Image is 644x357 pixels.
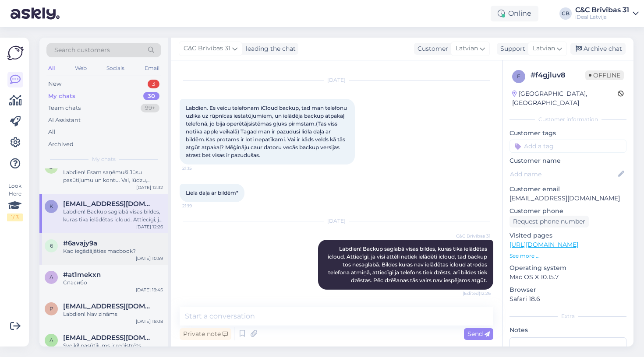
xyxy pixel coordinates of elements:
[456,44,478,53] span: Latvian
[143,92,159,101] div: 30
[63,247,163,255] div: Kad iegādājāties macbook?
[7,182,23,221] div: Look Here
[148,80,159,88] div: 3
[328,245,488,283] span: Labdien! Backup saglabā visas bildes, kuras tika ielādētas icloud. Attiecīgi, ja visi attēli neti...
[48,92,75,101] div: My chats
[414,44,448,53] div: Customer
[48,128,56,136] div: All
[50,337,53,343] span: a
[510,231,626,240] p: Visited pages
[92,155,116,163] span: My chats
[63,310,163,318] div: Labdien! Nav zināms
[63,239,97,247] span: #6avajy9a
[136,184,163,191] div: [DATE] 12:32
[510,263,626,273] p: Operating system
[7,213,23,221] div: 1 / 3
[63,342,163,350] div: Sveiki! pasūtījums ir reģistrēts
[63,302,154,310] span: patricijarozentale6200@gmail.com
[105,63,126,74] div: Socials
[510,216,589,227] div: Request phone number
[48,104,81,112] div: Team chats
[510,285,626,294] p: Browser
[510,206,626,216] p: Customer phone
[184,44,230,53] span: C&C Brīvības 31
[7,45,24,61] img: Askly Logo
[456,233,491,239] span: C&C Brīvības 31
[510,325,626,335] p: Notes
[510,169,616,179] input: Add name
[510,312,626,320] div: Extra
[510,129,626,138] p: Customer tags
[136,318,163,325] div: [DATE] 18:08
[63,208,163,224] div: Labdien! Backup saglabā visas bildes, kuras tika ielādētas icloud. Attiecīgi, ja visi attēli neti...
[136,287,163,293] div: [DATE] 19:45
[533,44,555,53] span: Latvian
[63,168,163,184] div: Labdien! Esam saņēmuši Jūsu pasūtījumu un kontu. Vai, lūdzu, variet norādīt savu vārdu uzvārdu, l...
[180,217,493,225] div: [DATE]
[510,140,626,153] input: Add a tag
[48,140,74,149] div: Archived
[559,7,572,20] div: CB
[517,73,520,80] span: f
[50,242,53,249] span: 6
[73,63,88,74] div: Web
[497,44,525,53] div: Support
[510,294,626,304] p: Safari 18.6
[141,104,159,112] div: 99+
[570,43,626,55] div: Archive chat
[63,271,101,279] span: #at1mekxn
[180,76,493,84] div: [DATE]
[180,328,231,340] div: Private note
[50,274,53,280] span: a
[510,115,626,123] div: Customer information
[510,185,626,194] p: Customer email
[186,105,348,158] span: Labdien. Es veicu telefonam iCloud backup, tad man telefonu uzlika uz rūpnīcas iestatūjumiem, un ...
[531,70,585,80] div: # f4gjluv8
[510,252,626,260] p: See more ...
[50,203,53,210] span: k
[242,44,296,53] div: leading the chat
[575,14,629,21] div: iDeal Latvija
[186,189,238,196] span: Liela daļa ar bildēm*
[512,89,618,108] div: [GEOGRAPHIC_DATA], [GEOGRAPHIC_DATA]
[46,63,57,74] div: All
[63,334,154,342] span: assistantvero@gmail.com
[63,279,163,287] div: Спасибо
[182,165,215,171] span: 21:15
[136,255,163,262] div: [DATE] 10:59
[510,273,626,282] p: Mac OS X 10.15.7
[143,63,161,74] div: Email
[575,7,639,21] a: C&C Brīvības 31iDeal Latvija
[458,290,491,297] span: (Edited) 12:26
[48,80,61,88] div: New
[182,203,215,209] span: 21:19
[48,116,81,125] div: AI Assistant
[50,305,53,312] span: p
[510,194,626,203] p: [EMAIL_ADDRESS][DOMAIN_NAME]
[491,6,538,21] div: Online
[510,156,626,165] p: Customer name
[467,330,490,338] span: Send
[54,45,110,55] span: Search customers
[63,200,154,208] span: katelo1721@gmail.com
[136,224,163,230] div: [DATE] 12:26
[510,241,578,248] a: [URL][DOMAIN_NAME]
[585,70,624,80] span: Offline
[575,7,629,14] div: C&C Brīvības 31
